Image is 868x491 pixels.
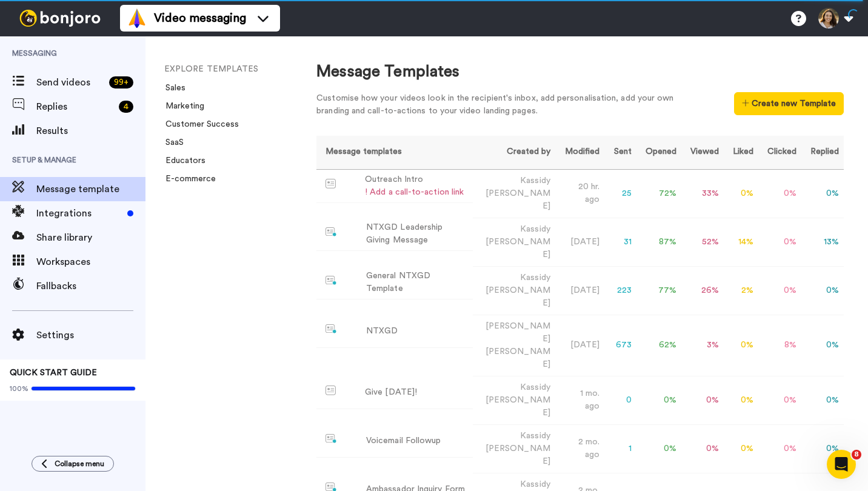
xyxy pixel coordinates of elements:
[326,276,337,286] img: nextgen-template.svg
[681,136,724,169] th: Viewed
[366,270,468,295] div: General NTXGD Template
[10,384,28,393] span: 100%
[636,266,681,315] td: 77 %
[326,434,337,444] img: nextgen-template.svg
[365,186,464,199] div: ! Add a call-to-action link
[326,324,337,334] img: nextgen-template.svg
[604,136,636,169] th: Sent
[852,450,861,459] span: 8
[604,424,636,473] td: 1
[681,218,724,266] td: 52 %
[36,206,122,221] span: Integrations
[127,8,147,28] img: vm-color.svg
[555,315,604,376] td: [DATE]
[555,266,604,315] td: [DATE]
[734,92,844,115] button: Create new Template
[326,227,337,237] img: nextgen-template.svg
[636,424,681,473] td: 0 %
[758,315,801,376] td: 8 %
[36,279,145,293] span: Fallbacks
[36,230,145,245] span: Share library
[486,238,550,259] span: [PERSON_NAME]
[681,424,724,473] td: 0 %
[365,173,464,186] div: Outreach Intro
[801,136,844,169] th: Replied
[154,10,246,27] span: Video messaging
[827,450,856,479] iframe: Intercom live chat
[326,386,336,395] img: Message-temps.svg
[801,315,844,376] td: 0 %
[486,286,550,307] span: [PERSON_NAME]
[724,315,758,376] td: 0 %
[36,99,114,114] span: Replies
[604,315,636,376] td: 673
[724,424,758,473] td: 0 %
[758,169,801,218] td: 0 %
[32,456,114,472] button: Collapse menu
[801,266,844,315] td: 0 %
[758,218,801,266] td: 0 %
[119,101,133,113] div: 4
[555,169,604,218] td: 20 hr. ago
[366,435,441,447] div: Voicemail Followup
[473,376,555,424] td: Kassidy
[326,179,336,189] img: Message-temps.svg
[366,325,398,338] div: NTXGD
[486,347,550,369] span: [PERSON_NAME]
[109,76,133,89] div: 99 +
[724,136,758,169] th: Liked
[55,459,104,469] span: Collapse menu
[801,376,844,424] td: 0 %
[636,218,681,266] td: 87 %
[636,169,681,218] td: 72 %
[681,376,724,424] td: 0 %
[724,169,758,218] td: 0 %
[555,218,604,266] td: [DATE]
[604,266,636,315] td: 223
[758,136,801,169] th: Clicked
[555,424,604,473] td: 2 mo. ago
[555,136,604,169] th: Modified
[486,396,550,417] span: [PERSON_NAME]
[366,221,468,247] div: NTXGD Leadership Giving Message
[36,124,145,138] span: Results
[316,92,692,118] div: Customise how your videos look in the recipient's inbox, add personalisation, add your own brandi...
[801,169,844,218] td: 0 %
[555,376,604,424] td: 1 mo. ago
[10,369,97,377] span: QUICK START GUIDE
[473,424,555,473] td: Kassidy
[486,189,550,210] span: [PERSON_NAME]
[15,10,105,27] img: bj-logo-header-white.svg
[158,175,216,183] a: E-commerce
[486,444,550,466] span: [PERSON_NAME]
[473,136,555,169] th: Created by
[801,424,844,473] td: 0 %
[158,138,184,147] a: SaaS
[473,169,555,218] td: Kassidy
[158,120,239,129] a: Customer Success
[158,102,204,110] a: Marketing
[758,424,801,473] td: 0 %
[724,218,758,266] td: 14 %
[604,218,636,266] td: 31
[473,218,555,266] td: Kassidy
[473,315,555,376] td: [PERSON_NAME]
[636,136,681,169] th: Opened
[473,266,555,315] td: Kassidy
[636,376,681,424] td: 0 %
[36,328,145,342] span: Settings
[36,75,104,90] span: Send videos
[758,266,801,315] td: 0 %
[36,255,145,269] span: Workspaces
[158,84,185,92] a: Sales
[604,169,636,218] td: 25
[36,182,145,196] span: Message template
[164,63,328,76] li: EXPLORE TEMPLATES
[316,136,473,169] th: Message templates
[724,376,758,424] td: 0 %
[365,386,417,399] div: Give [DATE]!
[681,315,724,376] td: 3 %
[681,169,724,218] td: 33 %
[724,266,758,315] td: 2 %
[158,156,205,165] a: Educators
